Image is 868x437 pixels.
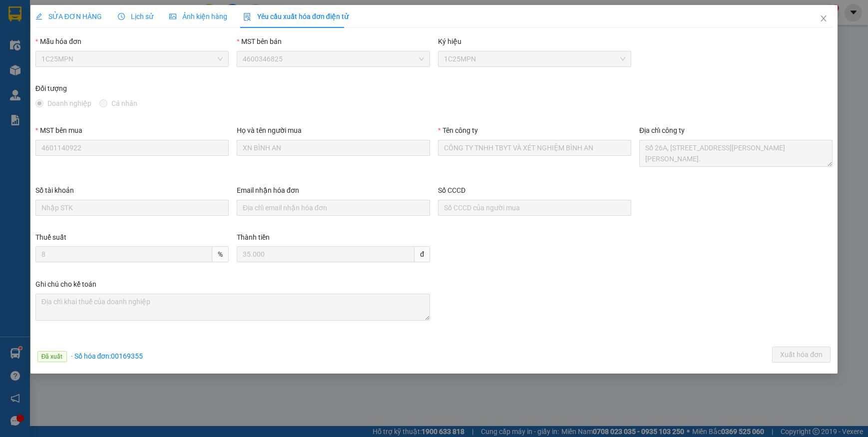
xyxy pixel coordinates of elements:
[35,37,81,45] label: Mẫu hóa đơn
[71,352,143,360] span: · Số hóa đơn: 00169355
[237,126,302,134] label: Họ và tên người mua
[237,200,430,216] input: Email nhận hóa đơn
[444,51,625,66] span: 1C25MPN
[237,186,299,194] label: Email nhận hóa đơn
[118,12,153,20] span: Lịch sử
[820,14,828,22] span: close
[212,246,229,262] span: %
[438,200,631,216] input: Số CCCD
[639,126,685,134] label: Địa chỉ công ty
[243,12,349,20] span: Yêu cầu xuất hóa đơn điện tử
[35,294,430,321] textarea: Ghi chú đơn hàng Ghi chú cho kế toán
[35,200,229,216] input: Số tài khoản
[639,140,833,167] textarea: Địa chỉ công ty
[438,126,478,134] label: Tên công ty
[35,186,74,194] label: Số tài khoản
[810,5,838,33] button: Close
[118,13,125,20] span: clock-circle
[35,140,229,156] input: MST bên mua
[438,186,465,194] label: Số CCCD
[237,140,430,156] input: Họ và tên người mua
[35,280,96,288] label: Ghi chú cho kế toán
[243,51,424,66] span: 4600346825
[169,13,176,20] span: picture
[35,233,66,241] label: Thuế suất
[35,246,212,262] input: Thuế suất
[35,12,102,20] span: SỬA ĐƠN HÀNG
[35,13,42,20] span: edit
[415,246,430,262] span: đ
[35,126,82,134] label: MST bên mua
[237,233,270,241] label: Thành tiền
[37,351,67,362] span: Đã xuất
[43,98,95,109] span: Doanh nghiệp
[41,51,223,66] span: 1C25MPN
[169,12,227,20] span: Ảnh kiện hàng
[438,37,461,45] label: Ký hiệu
[237,37,282,45] label: MST bên bán
[772,347,831,363] button: Xuất hóa đơn
[107,98,141,109] span: Cá nhân
[243,13,251,21] img: icon
[438,140,631,156] input: Tên công ty
[35,84,67,92] label: Đối tượng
